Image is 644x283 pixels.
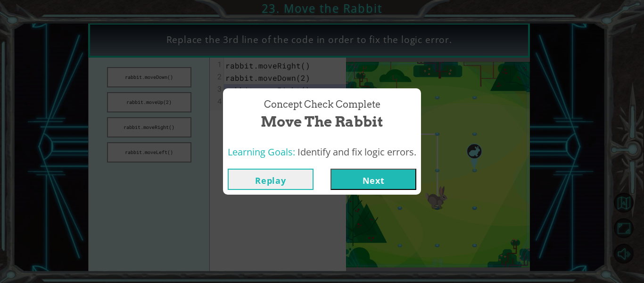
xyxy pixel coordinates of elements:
button: Next [330,169,416,190]
span: Identify and fix logic errors. [297,146,416,158]
span: Move the Rabbit [261,111,383,132]
button: Replay [228,169,314,190]
span: Learning Goals: [228,146,295,158]
span: Concept Check Complete [264,98,380,111]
